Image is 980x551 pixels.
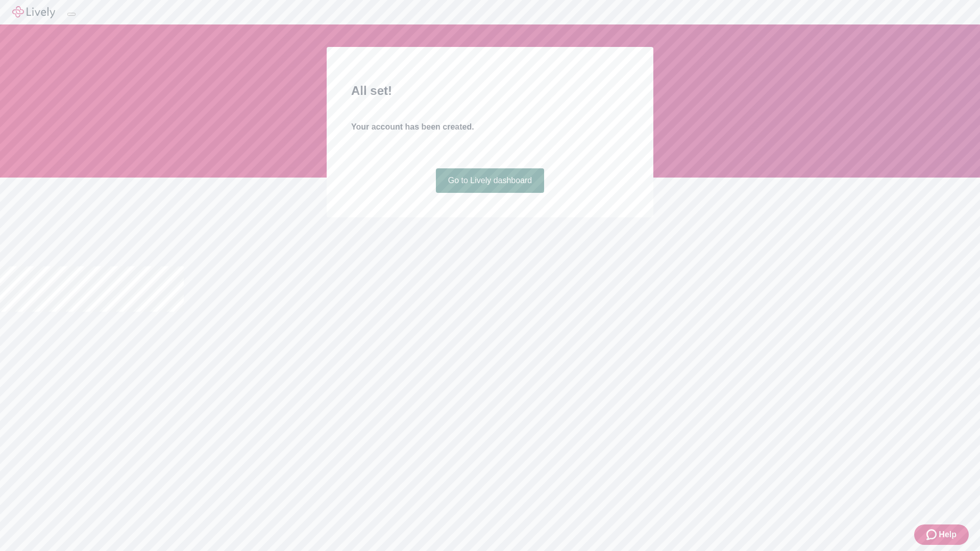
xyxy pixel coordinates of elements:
[914,524,969,545] button: Zendesk support iconHelp
[351,82,629,100] h2: All set!
[436,168,545,193] a: Go to Lively dashboard
[926,529,939,541] svg: Zendesk support icon
[939,529,957,541] span: Help
[67,13,76,16] button: Log out
[12,6,55,18] img: Lively
[351,121,629,133] h4: Your account has been created.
